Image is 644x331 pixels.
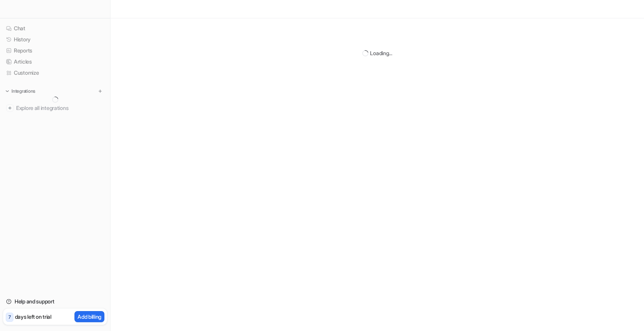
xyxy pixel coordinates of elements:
span: Explore all integrations [16,102,104,114]
p: 7 [8,314,11,321]
a: Explore all integrations [3,103,107,113]
a: Help and support [3,296,107,307]
div: Loading... [370,49,392,57]
a: History [3,34,107,45]
a: Chat [3,23,107,34]
p: Integrations [12,88,35,94]
p: Add billing [78,313,101,321]
a: Customize [3,67,107,78]
img: expand menu [5,88,10,94]
img: explore all integrations [6,104,14,112]
p: days left on trial [15,313,51,321]
a: Reports [3,45,107,56]
button: Integrations [3,87,38,95]
button: Add billing [74,311,104,322]
a: Articles [3,56,107,67]
img: menu_add.svg [97,88,103,94]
